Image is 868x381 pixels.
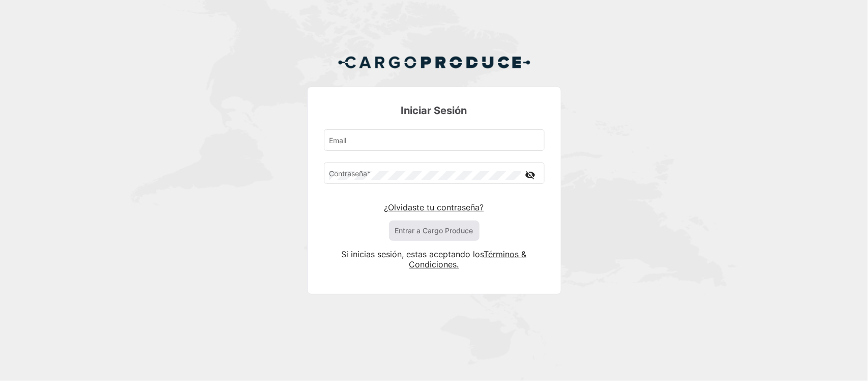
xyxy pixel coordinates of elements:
a: Términos & Condiciones. [409,249,527,269]
mat-icon: visibility_off [524,169,536,181]
span: Si inicias sesión, estas aceptando los [342,249,484,259]
a: ¿Olvidaste tu contraseña? [384,202,484,212]
img: Cargo Produce Logo [338,50,531,74]
h3: Iniciar Sesión [324,103,545,118]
